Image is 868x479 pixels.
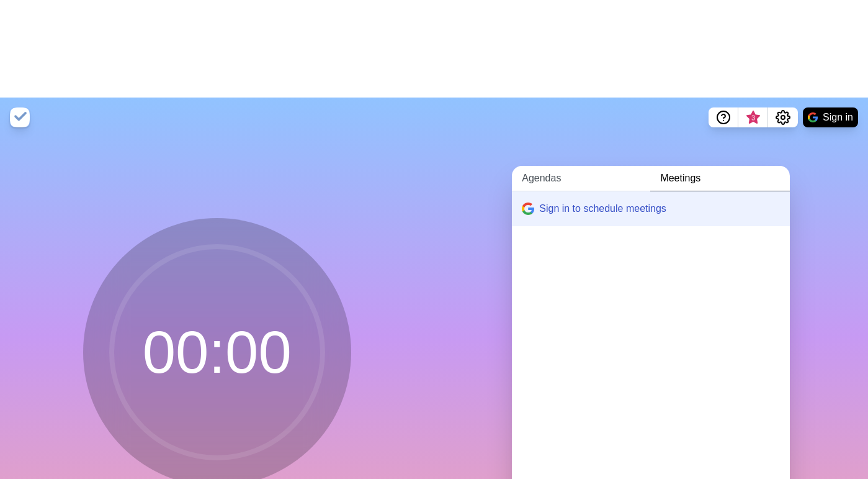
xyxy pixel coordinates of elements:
a: Meetings [650,166,790,191]
span: 3 [748,113,758,123]
button: Help [709,107,738,127]
button: What’s new [738,107,768,127]
img: google logo [808,112,818,122]
img: timeblocks logo [10,107,30,127]
img: google logo [522,203,534,215]
button: Sign in to schedule meetings [512,191,790,226]
a: Agendas [512,166,650,191]
button: Sign in [803,107,858,127]
button: Settings [768,107,798,127]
